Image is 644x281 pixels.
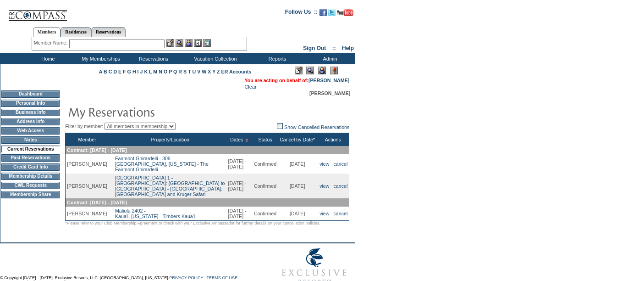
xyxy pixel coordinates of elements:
a: Residences [61,27,91,37]
a: V [197,69,200,74]
a: Show Cancelled Reservations [277,124,349,130]
img: Impersonate [185,39,193,47]
a: Q [173,69,177,74]
a: H [132,69,136,74]
a: Cancel by Date* [280,137,315,142]
a: Y [212,69,215,74]
a: [GEOGRAPHIC_DATA] 1 -[GEOGRAPHIC_DATA]: [GEOGRAPHIC_DATA] to [GEOGRAPHIC_DATA] - [GEOGRAPHIC_DATA... [115,175,225,197]
a: S [183,69,187,74]
td: [PERSON_NAME] [66,174,109,198]
a: view [319,161,329,167]
a: Members [33,27,61,37]
span: *Please refer to your Club Membership Agreement or check with your Exclusive Ambassador for furth... [65,221,320,225]
a: J [140,69,143,74]
a: view [319,183,329,189]
span: :: [332,45,336,51]
td: Confirmed [253,154,278,174]
a: G [127,69,131,74]
img: Compass Home [8,2,67,21]
a: view [319,211,329,216]
a: Help [342,45,354,51]
td: Past Reservations [1,154,60,162]
td: Current Reservations [1,146,60,152]
td: My Memberships [73,53,126,64]
a: U [193,69,196,74]
span: Filter by member: [65,124,103,129]
a: M [153,69,157,74]
td: [DATE] [278,207,317,221]
img: chk_off.JPG [277,123,283,129]
span: Contract: [DATE] - [DATE] [67,147,127,153]
img: Ascending [243,138,249,142]
td: [DATE] - [DATE] [227,174,253,198]
a: Dates [230,137,243,142]
td: [PERSON_NAME] [66,207,109,221]
img: View [176,39,183,47]
a: Reservations [91,27,126,37]
td: Admin [303,53,355,64]
img: View Mode [306,67,314,74]
td: Personal Info [1,100,60,107]
a: ER Accounts [221,69,252,74]
td: Home [21,53,73,64]
a: PRIVACY POLICY [169,275,203,280]
td: Credit Card Info [1,163,60,171]
a: Maliula 2402 -Kaua'i, [US_STATE] - Timbers Kaua'i [115,208,195,219]
a: cancel [334,161,348,167]
a: B [104,69,107,74]
a: C [109,69,112,74]
a: L [149,69,152,74]
a: Member [78,137,96,142]
a: F [123,69,126,74]
td: Dashboard [1,90,60,98]
td: CWL Requests [1,182,60,189]
td: Vacation Collection [179,53,250,64]
td: Web Access [1,127,60,135]
td: [DATE] - [DATE] [227,154,253,174]
a: cancel [334,183,348,189]
img: Subscribe to our YouTube Channel [337,9,353,16]
a: D [113,69,117,74]
img: Impersonate [318,67,326,74]
a: TERMS OF USE [207,275,238,280]
a: [PERSON_NAME] [308,78,349,83]
td: Reports [250,53,303,64]
td: [DATE] [278,154,317,174]
a: Follow us on Twitter [328,11,336,17]
a: P [169,69,172,74]
a: Clear [244,84,256,90]
img: Follow us on Twitter [328,9,336,16]
a: Status [258,137,272,142]
img: Become our fan on Facebook [319,9,327,16]
td: Confirmed [253,207,278,221]
img: Reservations [194,39,202,47]
td: [PERSON_NAME] [66,154,109,174]
td: Membership Share [1,191,60,198]
a: N [159,69,162,74]
a: E [118,69,121,74]
a: O [164,69,167,74]
td: Address Info [1,118,60,125]
a: X [208,69,211,74]
span: Contract: [DATE] - [DATE] [67,200,127,205]
th: Actions [317,133,349,146]
img: b_calculator.gif [203,39,211,47]
img: b_edit.gif [166,39,174,47]
td: Notes [1,136,60,144]
img: Edit Mode [295,67,303,74]
a: K [144,69,148,74]
td: Business Info [1,109,60,116]
td: [DATE] [278,174,317,198]
a: I [138,69,139,74]
td: [DATE] - [DATE] [227,207,253,221]
td: Confirmed [253,174,278,198]
a: W [202,69,206,74]
a: cancel [334,211,348,216]
a: T [188,69,191,74]
a: Z [217,69,220,74]
a: Fairmont Ghirardelli - 306[GEOGRAPHIC_DATA], [US_STATE] - The Fairmont Ghirardelli [115,156,209,172]
a: Sign Out [303,45,326,51]
img: Log Concern/Member Elevation [330,67,338,74]
a: Subscribe to our YouTube Channel [337,11,353,17]
a: Become our fan on Facebook [319,11,327,17]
